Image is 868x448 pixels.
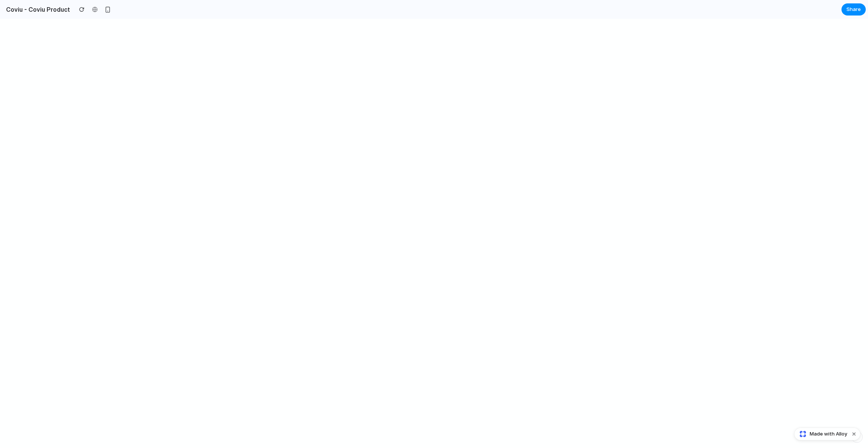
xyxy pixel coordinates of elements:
button: Share [841,3,866,16]
a: Made with Alloy [795,430,848,438]
button: Dismiss watermark [849,429,859,439]
h2: Coviu - Coviu Product [3,5,70,14]
span: Share [846,6,861,13]
span: Made with Alloy [810,430,847,438]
